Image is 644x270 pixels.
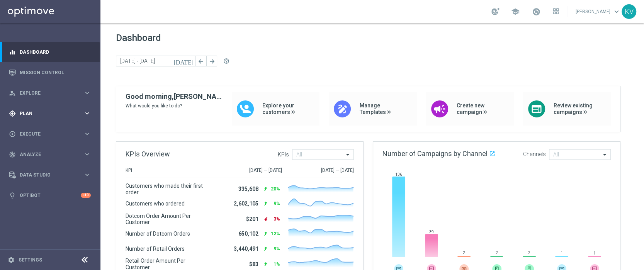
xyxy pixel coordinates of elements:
[8,49,91,55] button: equalizer Dashboard
[9,42,91,62] div: Dashboard
[8,172,91,178] button: Data Studio keyboard_arrow_right
[622,4,636,19] div: KV
[612,7,621,16] span: keyboard_arrow_down
[19,258,42,262] a: Settings
[20,62,91,83] a: Mission Control
[9,151,16,158] i: track_changes
[8,256,15,263] i: settings
[9,185,91,205] div: Optibot
[9,172,83,178] div: Data Studio
[575,6,622,17] a: [PERSON_NAME]keyboard_arrow_down
[8,151,91,158] button: track_changes Analyze keyboard_arrow_right
[9,151,83,158] div: Analyze
[8,192,91,199] button: lightbulb Optibot +10
[20,173,83,177] span: Data Studio
[83,89,91,97] i: keyboard_arrow_right
[20,152,83,157] span: Analyze
[8,90,91,96] button: person_search Explore keyboard_arrow_right
[83,171,91,178] i: keyboard_arrow_right
[20,111,83,116] span: Plan
[9,90,83,97] div: Explore
[9,49,16,56] i: equalizer
[8,131,91,137] button: play_circle_outline Execute keyboard_arrow_right
[8,110,91,117] button: gps_fixed Plan keyboard_arrow_right
[9,62,91,83] div: Mission Control
[9,110,16,117] i: gps_fixed
[9,131,83,138] div: Execute
[20,132,83,136] span: Execute
[20,185,81,205] a: Optibot
[20,42,91,62] a: Dashboard
[9,110,83,117] div: Plan
[20,91,83,95] span: Explore
[83,110,91,117] i: keyboard_arrow_right
[9,192,16,199] i: lightbulb
[9,90,16,97] i: person_search
[511,7,520,16] span: school
[83,151,91,158] i: keyboard_arrow_right
[9,131,16,138] i: play_circle_outline
[8,70,91,76] button: Mission Control
[81,193,91,198] div: +10
[83,130,91,138] i: keyboard_arrow_right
